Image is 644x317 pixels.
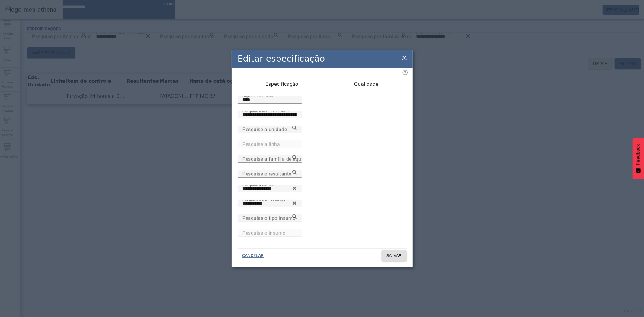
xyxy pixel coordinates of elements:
[242,171,291,177] mat-label: Pesquise o resultante
[636,144,641,165] span: Feedback
[242,229,297,237] input: Number
[242,197,286,201] mat-label: Pesquise o item catálogo
[633,138,644,179] button: Feedback - Mostrar pesquisa
[242,155,297,163] input: Number
[242,182,273,187] mat-label: Pesquise a marca
[242,141,280,147] mat-label: Pesquise a linha
[242,170,297,178] input: Number
[242,126,287,132] mat-label: Pesquise a unidade
[238,250,269,261] button: CANCELAR
[242,215,296,221] mat-label: Pesquise o tipo insumo
[354,82,379,87] span: Qualidade
[242,253,264,259] span: CANCELAR
[242,200,297,207] input: Number
[242,215,297,222] input: Number
[242,126,297,133] input: Number
[242,141,297,148] input: Number
[242,111,297,118] input: Number
[242,156,323,162] mat-label: Pesquise a família de equipamento
[238,52,325,65] h2: Editar especificação
[242,185,297,192] input: Number
[242,94,273,98] mat-label: Digite a descrição
[265,82,298,87] span: Especificação
[242,108,290,113] mat-label: Pesquise o item de controle
[242,230,286,236] mat-label: Pesquise o insumo
[386,253,402,259] span: SALVAR
[382,250,407,261] button: SALVAR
